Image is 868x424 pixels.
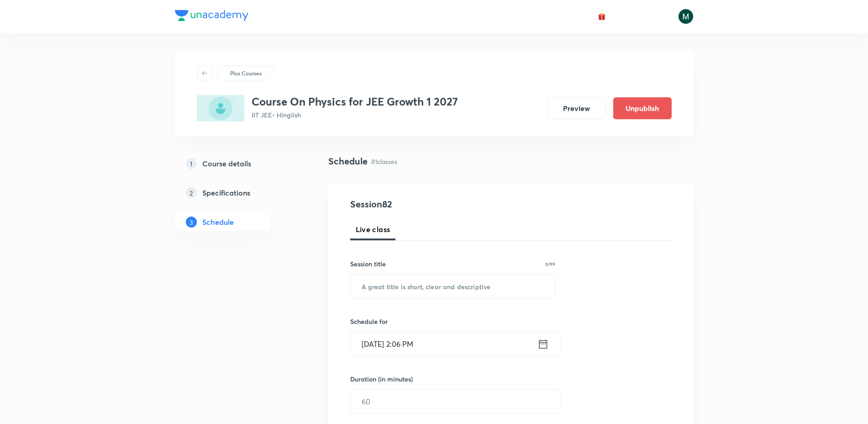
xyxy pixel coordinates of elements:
[175,10,248,23] a: Company Logo
[351,390,560,413] input: 60
[186,217,197,228] p: 3
[230,69,262,77] p: Plus Courses
[351,275,555,298] input: A great title is short, clear and descriptive
[202,217,234,228] h5: Schedule
[175,10,248,21] img: Company Logo
[252,110,458,120] p: IIT JEE • Hinglish
[197,95,244,122] img: AF1CB2E0-DF56-4CDD-9072-C263157DF92D_plus.png
[356,224,390,235] span: Live class
[186,158,197,169] p: 1
[175,154,299,173] a: 1Course details
[350,259,386,269] h6: Session title
[350,317,556,326] h6: Schedule for
[547,97,606,119] button: Preview
[371,157,397,166] p: 81 classes
[594,9,609,24] button: avatar
[598,12,606,21] img: avatar
[186,187,197,198] p: 2
[202,187,250,198] h5: Specifications
[175,184,299,202] a: 2Specifications
[202,158,251,169] h5: Course details
[350,197,517,211] h4: Session 82
[252,95,458,108] h3: Course On Physics for JEE Growth 1 2027
[328,154,368,168] h4: Schedule
[350,374,413,384] h6: Duration (in minutes)
[678,9,694,24] img: Milind Shahare
[613,97,672,119] button: Unpublish
[545,262,555,266] p: 0/99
